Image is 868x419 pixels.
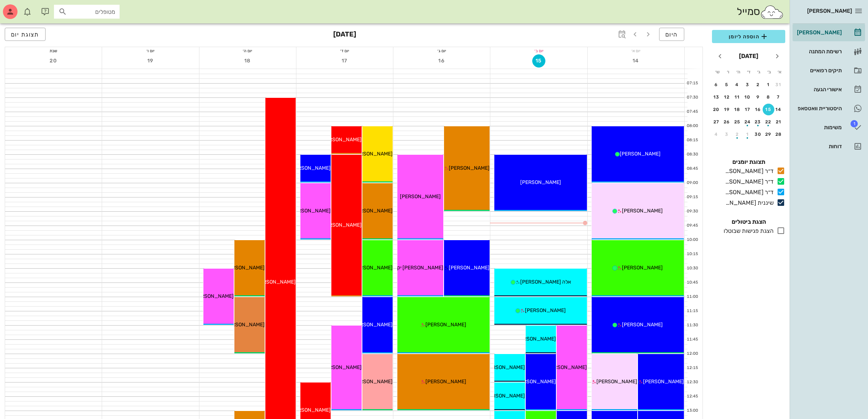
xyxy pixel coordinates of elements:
button: 22 [763,116,774,128]
button: 21 [773,116,785,128]
span: [PERSON_NAME] [352,322,393,328]
button: 14 [773,104,785,115]
button: 20 [47,54,60,68]
span: [PERSON_NAME] [622,322,663,328]
span: [PERSON_NAME] [643,378,684,385]
button: 28 [773,128,785,140]
div: 08:45 [685,166,700,172]
button: 25 [731,116,743,128]
a: רשימת המתנה [793,43,865,60]
button: 5 [721,79,733,91]
a: אישורי הגעה [793,81,865,98]
button: 13 [711,91,722,103]
button: חודש שעבר [771,50,784,63]
div: 11:00 [685,294,700,300]
button: 3 [742,79,754,91]
span: [PERSON_NAME] [425,322,466,328]
a: היסטוריית וואטסאפ [793,100,865,117]
th: ד׳ [744,66,753,78]
div: 12:15 [685,365,700,371]
div: 31 [773,82,785,87]
div: דוחות [795,143,842,149]
span: [PERSON_NAME] [425,378,466,385]
button: 3 [721,128,733,140]
th: ה׳ [733,66,743,78]
div: סמייל [737,4,784,20]
button: 16 [435,54,448,68]
span: [PERSON_NAME] [484,393,525,399]
span: 16 [435,58,448,64]
div: 19 [721,107,733,112]
span: [PERSON_NAME] [224,265,265,271]
div: 4 [731,82,743,87]
div: 11:45 [685,337,700,343]
span: [PERSON_NAME] [352,378,393,385]
span: [PERSON_NAME] [290,407,331,413]
th: ג׳ [754,66,764,78]
button: תצוגת יום [5,28,46,41]
div: 11:30 [685,322,700,328]
button: 14 [629,54,642,68]
div: 27 [711,119,722,124]
button: 11 [731,91,743,103]
div: 12:30 [685,379,700,385]
div: 11 [731,95,743,100]
span: 19 [144,58,157,64]
div: 18 [731,107,743,112]
div: 25 [731,119,743,124]
button: 30 [752,128,764,140]
span: אלה [PERSON_NAME] [520,279,571,285]
div: יום ד׳ [296,47,393,54]
div: 4 [711,132,722,137]
span: [PERSON_NAME] [321,137,362,143]
span: [PERSON_NAME] [525,307,566,314]
h3: [DATE] [333,28,356,42]
div: יום ו׳ [102,47,199,54]
button: 1 [763,79,774,91]
th: א׳ [775,66,785,78]
span: [PERSON_NAME] [807,8,852,14]
div: שבת [5,47,102,54]
div: 8 [763,95,774,100]
span: [PERSON_NAME] [400,193,441,200]
button: 7 [773,91,785,103]
div: [PERSON_NAME] [795,30,842,35]
div: 30 [752,132,764,137]
div: 09:00 [685,180,700,186]
div: 3 [721,132,733,137]
th: ו׳ [723,66,732,78]
div: 29 [763,132,774,137]
img: SmileCloud logo [760,5,784,19]
div: 24 [742,119,754,124]
span: [PERSON_NAME] [352,208,393,214]
th: ש׳ [713,66,722,78]
button: 19 [144,54,157,68]
button: 17 [338,54,351,68]
button: 17 [742,104,754,115]
span: [PERSON_NAME] [515,336,556,342]
button: 1 [742,128,754,140]
div: 15 [763,107,774,112]
div: 10:45 [685,280,700,286]
div: 09:15 [685,194,700,200]
span: [PERSON_NAME] [321,364,362,370]
div: 07:30 [685,95,700,101]
div: 6 [711,82,722,87]
div: 5 [721,82,733,87]
span: תג [851,120,858,127]
a: [PERSON_NAME] [793,24,865,41]
div: 26 [721,119,733,124]
span: הוספה ליומן [718,32,779,41]
div: 12:00 [685,351,700,357]
div: 16 [752,107,764,112]
span: [PERSON_NAME] [520,179,561,185]
span: 18 [241,58,254,64]
button: 15 [763,104,774,115]
span: 14 [629,58,642,64]
span: [PERSON_NAME] [515,378,556,385]
button: 26 [721,116,733,128]
button: 19 [721,104,733,115]
span: [PERSON_NAME] [255,279,296,285]
button: 12 [721,91,733,103]
div: 08:30 [685,151,700,158]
